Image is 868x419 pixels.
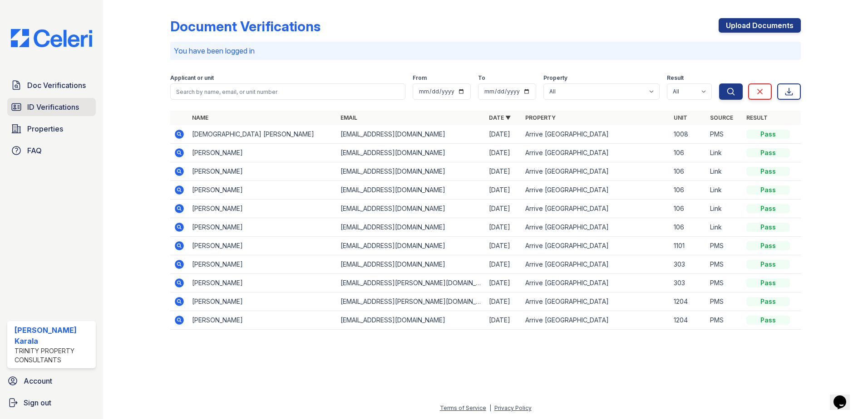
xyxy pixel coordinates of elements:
td: [DATE] [485,200,522,218]
a: Doc Verifications [7,76,96,94]
td: Arrive [GEOGRAPHIC_DATA] [522,144,670,162]
td: [DATE] [485,311,522,330]
td: Arrive [GEOGRAPHIC_DATA] [522,181,670,200]
a: Property [525,114,556,121]
td: PMS [706,255,743,274]
div: Pass [746,297,790,306]
div: Pass [746,278,790,287]
td: Link [706,181,743,200]
td: 1204 [670,311,706,330]
a: FAQ [7,141,96,160]
div: Pass [746,130,790,139]
td: Arrive [GEOGRAPHIC_DATA] [522,125,670,144]
a: Date ▼ [489,114,511,121]
td: [DATE] [485,274,522,292]
label: Result [667,74,684,82]
td: [PERSON_NAME] [188,237,337,255]
td: 1008 [670,125,706,144]
td: Arrive [GEOGRAPHIC_DATA] [522,200,670,218]
label: Applicant or unit [170,74,214,82]
td: [PERSON_NAME] [188,274,337,292]
span: Doc Verifications [27,80,86,91]
td: Arrive [GEOGRAPHIC_DATA] [522,255,670,274]
span: ID Verifications [27,102,79,112]
td: Link [706,162,743,181]
div: Pass [746,223,790,232]
img: CE_Logo_Blue-a8612792a0a2168367f1c8372b55b34899dd931a85d93a1a3d3e32e68fde9ad4.png [4,29,99,47]
div: Pass [746,167,790,176]
div: Pass [746,148,790,157]
td: [DATE] [485,255,522,274]
td: Arrive [GEOGRAPHIC_DATA] [522,292,670,311]
td: Arrive [GEOGRAPHIC_DATA] [522,311,670,330]
div: Pass [746,204,790,213]
td: [DATE] [485,218,522,237]
td: [DATE] [485,144,522,162]
a: Terms of Service [440,404,486,411]
div: Pass [746,316,790,325]
td: [DEMOGRAPHIC_DATA] [PERSON_NAME] [188,125,337,144]
td: PMS [706,125,743,144]
iframe: chat widget [830,383,859,410]
div: Pass [746,241,790,250]
a: Name [192,114,208,121]
td: [PERSON_NAME] [188,144,337,162]
td: 106 [670,144,706,162]
td: [DATE] [485,292,522,311]
td: PMS [706,237,743,255]
td: [PERSON_NAME] [188,218,337,237]
span: FAQ [27,145,42,156]
a: Upload Documents [719,18,801,33]
span: Properties [27,123,63,134]
td: PMS [706,292,743,311]
td: 106 [670,162,706,181]
a: Source [710,114,733,121]
a: Email [340,114,357,121]
a: Sign out [4,394,99,412]
a: Unit [674,114,687,121]
div: Document Verifications [170,18,321,34]
td: PMS [706,274,743,292]
td: Arrive [GEOGRAPHIC_DATA] [522,162,670,181]
td: 106 [670,181,706,200]
a: Properties [7,120,96,138]
td: [DATE] [485,162,522,181]
td: [EMAIL_ADDRESS][PERSON_NAME][DOMAIN_NAME] [337,292,485,311]
td: [EMAIL_ADDRESS][DOMAIN_NAME] [337,144,485,162]
span: Account [24,375,52,386]
div: Pass [746,185,790,195]
td: [PERSON_NAME] [188,311,337,330]
td: [EMAIL_ADDRESS][DOMAIN_NAME] [337,181,485,200]
td: 303 [670,255,706,274]
td: [DATE] [485,237,522,255]
td: [PERSON_NAME] [188,292,337,311]
a: Account [4,372,99,390]
label: Property [543,74,567,82]
td: [EMAIL_ADDRESS][DOMAIN_NAME] [337,237,485,255]
td: PMS [706,311,743,330]
td: [PERSON_NAME] [188,200,337,218]
td: Link [706,144,743,162]
td: Link [706,218,743,237]
p: You have been logged in [174,45,797,56]
div: | [489,404,491,411]
td: [EMAIL_ADDRESS][DOMAIN_NAME] [337,125,485,144]
td: [DATE] [485,181,522,200]
label: To [478,74,485,82]
td: Arrive [GEOGRAPHIC_DATA] [522,237,670,255]
td: 1204 [670,292,706,311]
label: From [413,74,427,82]
td: Link [706,200,743,218]
div: Pass [746,260,790,269]
td: [EMAIL_ADDRESS][DOMAIN_NAME] [337,218,485,237]
td: [PERSON_NAME] [188,162,337,181]
td: [EMAIL_ADDRESS][DOMAIN_NAME] [337,200,485,218]
td: 303 [670,274,706,292]
a: ID Verifications [7,98,96,116]
div: Trinity Property Consultants [15,346,92,365]
td: [EMAIL_ADDRESS][PERSON_NAME][DOMAIN_NAME] [337,274,485,292]
td: Arrive [GEOGRAPHIC_DATA] [522,274,670,292]
span: Sign out [24,397,51,408]
td: 1101 [670,237,706,255]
